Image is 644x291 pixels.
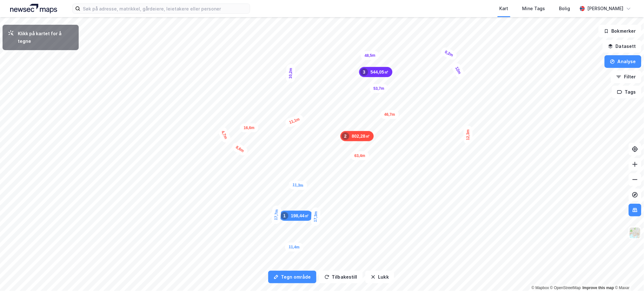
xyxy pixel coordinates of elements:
[464,126,473,144] div: Map marker
[311,207,321,226] div: Map marker
[361,51,380,60] div: Map marker
[605,55,641,68] button: Analyse
[280,211,313,221] div: Map marker
[281,212,289,220] div: 1
[451,62,466,79] div: Map marker
[268,271,316,283] button: Tegn område
[440,46,458,61] div: Map marker
[284,114,305,128] div: Map marker
[289,180,308,190] div: Map marker
[240,123,258,133] div: Map marker
[603,40,641,53] button: Datasett
[319,271,363,283] button: Tilbakestill
[550,286,581,290] a: OpenStreetMap
[359,67,393,77] div: Map marker
[588,5,624,12] div: [PERSON_NAME]
[342,132,349,140] div: 2
[217,126,232,144] div: Map marker
[500,5,508,12] div: Kart
[629,227,641,239] img: Z
[351,151,369,160] div: Map marker
[612,261,644,291] div: Kontrollprogram for chat
[522,5,545,12] div: Mine Tags
[612,86,641,98] button: Tags
[18,30,74,45] div: Klikk på kartet for å tegne
[231,141,249,157] div: Map marker
[370,84,388,93] div: Map marker
[612,261,644,291] iframe: Chat Widget
[341,131,374,141] div: Map marker
[361,68,368,76] div: 3
[271,205,282,224] div: Map marker
[532,286,549,290] a: Mapbox
[559,5,570,12] div: Bolig
[285,242,304,252] div: Map marker
[10,4,57,13] img: logo.a4113a55bc3d86da70a041830d287a7e.svg
[381,110,399,119] div: Map marker
[365,271,394,283] button: Lukk
[599,25,641,37] button: Bokmerker
[611,70,641,83] button: Filter
[583,286,614,290] a: Improve this map
[286,64,295,83] div: Map marker
[80,4,250,13] input: Søk på adresse, matrikkel, gårdeiere, leietakere eller personer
